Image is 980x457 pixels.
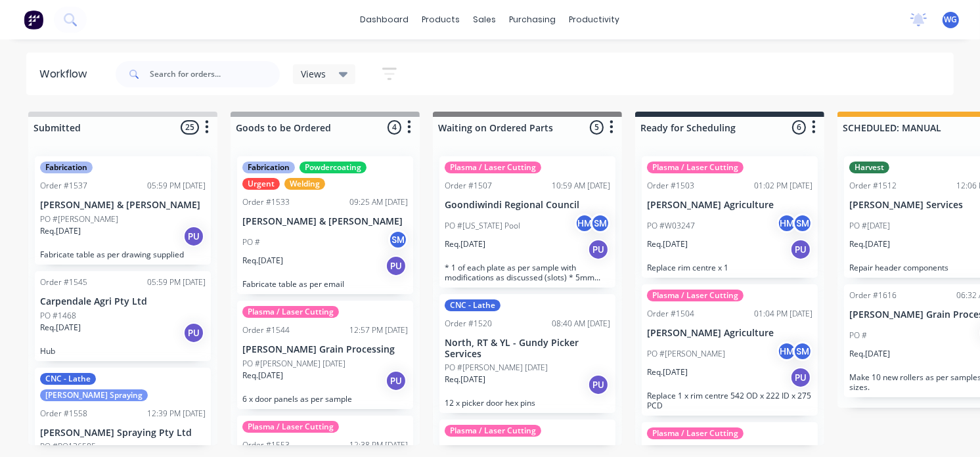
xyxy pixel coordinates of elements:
[40,408,87,420] div: Order #1558
[642,156,818,278] div: Plasma / Laser CuttingOrder #150301:02 PM [DATE][PERSON_NAME] AgriculturePO #W03247HMSMReq.[DATE]...
[40,250,206,259] p: Fabricate table as per drawing supplied
[35,156,211,265] div: FabricationOrder #153705:59 PM [DATE][PERSON_NAME] & [PERSON_NAME]PO #[PERSON_NAME]Req.[DATE]PUFa...
[588,239,609,260] div: PU
[647,290,744,301] div: Plasma / Laser Cutting
[445,238,485,250] p: Req. [DATE]
[40,180,87,192] div: Order #1537
[552,180,610,192] div: 10:59 AM [DATE]
[777,341,797,361] div: HM
[790,239,811,260] div: PU
[242,216,408,227] p: [PERSON_NAME] & [PERSON_NAME]
[237,156,413,294] div: FabricationPowdercoatingUrgentWeldingOrder #153309:25 AM [DATE][PERSON_NAME] & [PERSON_NAME]PO #S...
[647,366,688,378] p: Req. [DATE]
[647,162,744,173] div: Plasma / Laser Cutting
[849,238,890,250] p: Req. [DATE]
[242,178,280,190] div: Urgent
[945,14,958,26] span: WG
[552,443,610,455] div: 10:19 AM [DATE]
[588,374,609,395] div: PU
[445,425,541,437] div: Plasma / Laser Cutting
[575,213,594,233] div: HM
[242,279,408,289] p: Fabricate table as per email
[647,263,813,272] p: Replace rim centre x 1
[242,236,260,248] p: PO #
[445,180,492,192] div: Order #1507
[40,322,81,334] p: Req. [DATE]
[39,66,93,82] div: Workflow
[301,67,326,81] span: Views
[388,230,408,250] div: SM
[445,443,492,455] div: Order #1552
[647,391,813,410] p: Replace 1 x rim centre 542 OD x 222 ID x 275 PCD
[563,10,627,30] div: productivity
[242,439,290,451] div: Order #1553
[40,346,206,356] p: Hub
[416,10,467,30] div: products
[647,348,725,360] p: PO #[PERSON_NAME]
[237,301,413,409] div: Plasma / Laser CuttingOrder #154412:57 PM [DATE][PERSON_NAME] Grain ProcessingPO #[PERSON_NAME] [...
[349,324,408,336] div: 12:57 PM [DATE]
[183,322,204,343] div: PU
[242,255,283,267] p: Req. [DATE]
[467,10,503,30] div: sales
[242,306,339,318] div: Plasma / Laser Cutting
[445,263,610,282] p: * 1 of each plate as per sample with modifications as discussed (slots) * 5mm stainless steel * 1...
[503,10,563,30] div: purchasing
[40,310,76,322] p: PO #1468
[40,296,206,307] p: Carpendale Agri Pty Ltd
[849,290,897,301] div: Order #1616
[183,226,204,247] div: PU
[445,162,541,173] div: Plasma / Laser Cutting
[40,162,93,173] div: Fabrication
[354,10,416,30] a: dashboard
[40,276,87,288] div: Order #1545
[242,421,339,433] div: Plasma / Laser Cutting
[445,220,520,232] p: PO #[US_STATE] Pool
[242,394,408,404] p: 6 x door panels as per sample
[777,213,797,233] div: HM
[150,61,280,87] input: Search for orders...
[40,213,118,225] p: PO #[PERSON_NAME]
[40,225,81,237] p: Req. [DATE]
[642,284,818,416] div: Plasma / Laser CuttingOrder #150401:04 PM [DATE][PERSON_NAME] AgriculturePO #[PERSON_NAME]HMSMReq...
[300,162,367,173] div: Powdercoating
[24,10,43,30] img: Factory
[386,370,407,391] div: PU
[647,200,813,211] p: [PERSON_NAME] Agriculture
[147,276,206,288] div: 05:59 PM [DATE]
[790,367,811,388] div: PU
[445,318,492,330] div: Order #1520
[40,389,148,401] div: [PERSON_NAME] Spraying
[793,213,813,233] div: SM
[349,439,408,451] div: 12:38 PM [DATE]
[647,308,694,320] div: Order #1504
[284,178,325,190] div: Welding
[40,373,96,385] div: CNC - Lathe
[590,213,610,233] div: SM
[242,358,345,370] p: PO #[PERSON_NAME] [DATE]
[439,294,615,414] div: CNC - LatheOrder #152008:40 AM [DATE]North, RT & YL - Gundy Picker ServicesPO #[PERSON_NAME] [DAT...
[647,180,694,192] div: Order #1503
[793,341,813,361] div: SM
[445,374,485,385] p: Req. [DATE]
[445,362,548,374] p: PO #[PERSON_NAME] [DATE]
[40,441,96,452] p: PO #PO136585
[242,162,295,173] div: Fabrication
[242,370,283,381] p: Req. [DATE]
[647,220,695,232] p: PO #W03247
[147,408,206,420] div: 12:39 PM [DATE]
[35,271,211,361] div: Order #154505:59 PM [DATE]Carpendale Agri Pty LtdPO #1468Req.[DATE]PUHub
[754,308,813,320] div: 01:04 PM [DATE]
[647,427,744,439] div: Plasma / Laser Cutting
[849,220,890,232] p: PO #[DATE]
[242,324,290,336] div: Order #1544
[439,156,615,288] div: Plasma / Laser CuttingOrder #150710:59 AM [DATE]Goondiwindi Regional CouncilPO #[US_STATE] PoolHM...
[849,330,867,341] p: PO #
[40,200,206,211] p: [PERSON_NAME] & [PERSON_NAME]
[386,255,407,276] div: PU
[40,427,206,439] p: [PERSON_NAME] Spraying Pty Ltd
[552,318,610,330] div: 08:40 AM [DATE]
[445,337,610,360] p: North, RT & YL - Gundy Picker Services
[349,196,408,208] div: 09:25 AM [DATE]
[647,238,688,250] p: Req. [DATE]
